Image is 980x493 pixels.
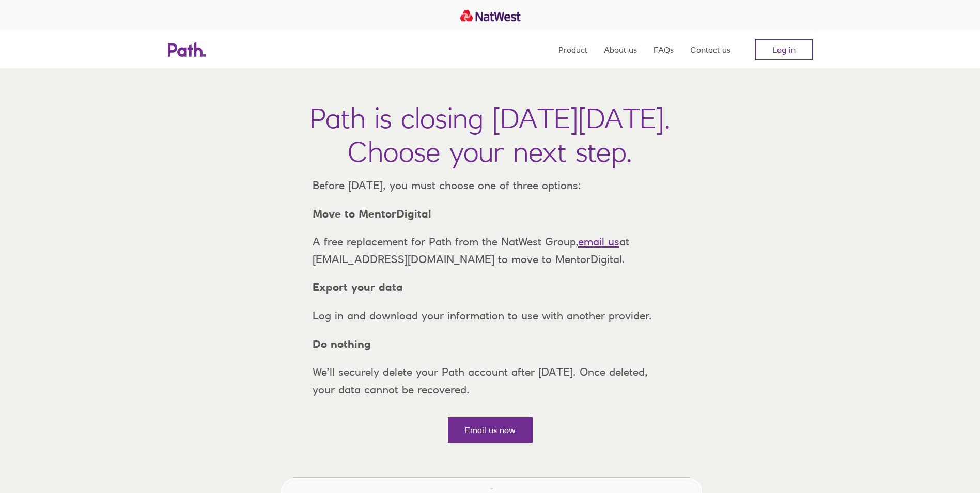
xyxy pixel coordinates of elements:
a: About us [604,31,637,68]
strong: Do nothing [313,337,371,350]
a: Log in [755,39,813,60]
strong: Move to MentorDigital [313,207,431,220]
p: We’ll securely delete your Path account after [DATE]. Once deleted, your data cannot be recovered. [304,363,676,398]
p: Before [DATE], you must choose one of three options: [304,177,676,194]
a: FAQs [654,31,674,68]
a: email us [578,235,619,248]
a: Email us now [448,417,533,443]
a: Product [558,31,587,68]
p: Log in and download your information to use with another provider. [304,307,676,325]
p: A free replacement for Path from the NatWest Group, at [EMAIL_ADDRESS][DOMAIN_NAME] to move to Me... [304,233,676,268]
strong: Export your data [313,281,403,294]
h1: Path is closing [DATE][DATE]. Choose your next step. [309,101,671,168]
a: Contact us [690,31,730,68]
